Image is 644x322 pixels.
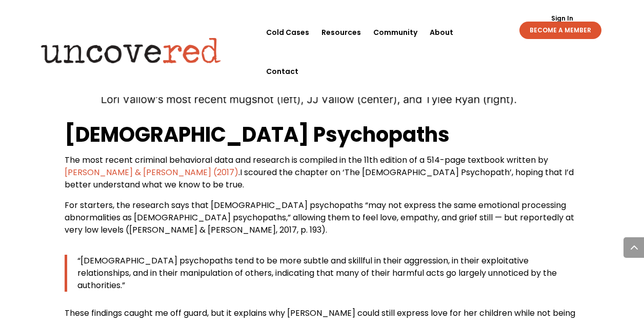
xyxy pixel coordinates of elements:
[77,255,557,291] span: “[DEMOGRAPHIC_DATA] psychopaths tend to be more subtle and skillful in their aggression, in their...
[546,15,579,22] a: Sign In
[65,166,238,178] a: [PERSON_NAME] & [PERSON_NAME] (2017)
[430,13,453,52] a: About
[32,30,230,70] img: Uncovered logo
[65,120,450,149] strong: [DEMOGRAPHIC_DATA] Psychopaths
[519,22,601,39] a: BECOME A MEMBER
[65,154,548,166] span: The most recent criminal behavioral data and research is compiled in the 11th edition of a 514-pa...
[373,13,417,52] a: Community
[238,166,240,178] span: .
[321,13,361,52] a: Resources
[266,13,309,52] a: Cold Cases
[65,199,574,236] span: For starters, the research says that [DEMOGRAPHIC_DATA] psychopaths “may not express the same emo...
[65,166,574,191] span: I scoured the chapter on ‘The [DEMOGRAPHIC_DATA] Psychopath’, hoping that I’d better understand w...
[266,52,298,91] a: Contact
